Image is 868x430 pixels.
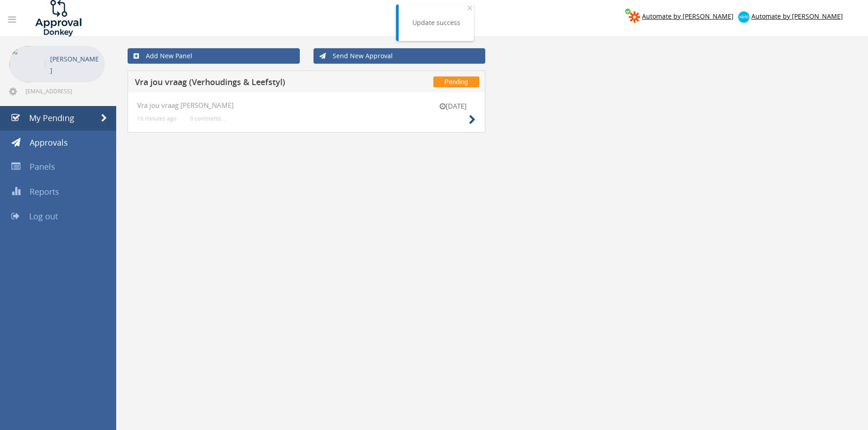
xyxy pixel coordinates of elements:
[29,112,74,123] span: My Pending
[30,161,55,172] span: Panels
[751,12,843,20] span: Automate by [PERSON_NAME]
[50,53,100,76] p: [PERSON_NAME]
[467,1,473,14] span: ×
[629,11,640,23] img: zapier-logomark.png
[313,48,486,64] a: Send New Approval
[412,18,460,27] div: Update success
[30,137,68,148] span: Approvals
[26,87,103,95] span: [EMAIL_ADDRESS][DOMAIN_NAME]
[137,115,176,122] small: 16 minutes ago
[190,115,226,122] small: 0 comments...
[30,186,59,197] span: Reports
[642,12,734,20] span: Automate by [PERSON_NAME]
[135,78,375,89] h5: Vra jou vraag (Verhoudings & Leefstyl)
[128,48,300,64] a: Add New Panel
[29,211,58,222] span: Log out
[430,101,476,111] small: [DATE]
[738,11,750,23] img: xero-logo.png
[137,101,476,109] h4: Vra jou vraag [PERSON_NAME]
[433,76,479,87] span: Pending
